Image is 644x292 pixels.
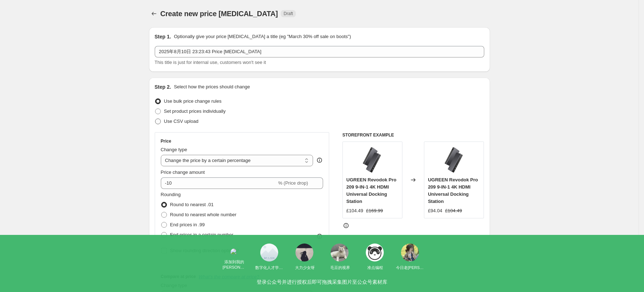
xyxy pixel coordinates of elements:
h2: Step 2. [155,83,171,91]
input: 30% off holiday sale [155,46,484,57]
div: £104.49 [346,207,363,214]
button: Price change jobs [149,9,159,19]
span: UGREEN Revodok Pro 209 9-IN-1 4K HDMI Universal Docking Station [428,177,478,204]
img: ugreen-9-in-1-4k-hdmi-fast-charge-universal-docking-station_80x.png [440,145,468,174]
span: Create new price [MEDICAL_DATA] [160,10,278,18]
h6: STOREFRONT EXAMPLE [342,132,484,138]
h2: Step 1. [155,33,171,40]
input: -15 [161,177,277,189]
span: Use CSV upload [164,119,199,124]
span: End prices in a certain number [170,232,233,237]
span: UGREEN Revodok Pro 209 9-IN-1 4K HDMI Universal Docking Station [346,177,396,204]
span: Price change amount [161,170,205,175]
span: End prices in .99 [170,222,205,227]
div: £94.04 [428,207,442,214]
span: Set product prices individually [164,108,226,114]
span: This title is just for internal use, customers won't see it [155,60,266,65]
span: % (Price drop) [278,180,308,186]
p: Select how the prices should change [174,83,250,91]
img: ugreen-9-in-1-4k-hdmi-fast-charge-universal-docking-station_80x.png [358,145,387,174]
span: Round to nearest whole number [170,212,237,217]
span: Rounding [161,192,181,197]
strike: £169.99 [366,207,383,214]
h3: Price [161,138,171,144]
span: Draft [284,11,293,17]
span: Use bulk price change rules [164,98,221,104]
strike: £104.49 [445,207,462,214]
span: Change type [161,147,187,152]
div: help [316,157,323,164]
p: Optionally give your price [MEDICAL_DATA] a title (eg "March 30% off sale on boots") [174,33,351,40]
span: Round to nearest .01 [170,202,214,207]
